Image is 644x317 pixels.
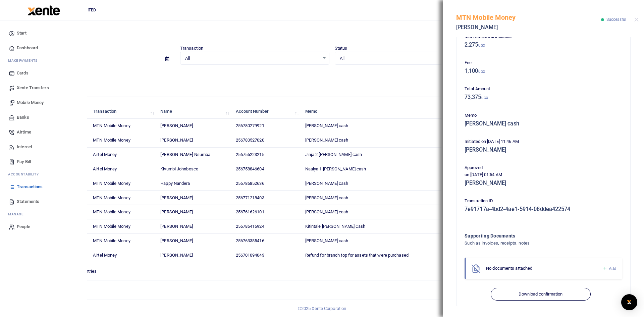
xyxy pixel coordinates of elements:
span: anage [11,212,24,217]
span: Airtime [17,129,31,136]
th: Transaction: activate to sort column ascending [89,104,157,119]
span: Mobile Money [17,99,44,106]
li: Ac [5,169,82,179]
span: Cards [17,70,29,76]
span: 256755223215 [236,152,264,157]
span: [PERSON_NAME] cash [305,181,348,186]
a: Start [5,26,82,41]
th: Memo: activate to sort column ascending [301,104,451,119]
span: MTN Mobile Money [93,181,130,186]
span: [PERSON_NAME] cash [305,195,348,200]
span: Statements [17,198,39,205]
span: 256771218403 [236,195,264,200]
span: Airtel Money [93,152,117,157]
span: 256701094043 [236,253,264,258]
a: Pay Bill [5,154,82,169]
h5: 2,275 [465,42,622,48]
span: 256780527020 [236,138,264,143]
span: MTN Mobile Money [93,238,130,243]
p: Memo [465,112,622,119]
span: Successful [606,17,626,22]
span: Pay Bill [17,158,31,165]
p: Approved [465,164,622,171]
span: [PERSON_NAME] cash [305,138,348,143]
li: M [5,209,82,219]
small: UGX [478,70,485,73]
span: [PERSON_NAME] [160,138,193,143]
span: ake Payments [11,58,38,63]
span: No documents attached [486,266,532,271]
p: Download [25,73,639,80]
span: Banks [17,114,29,121]
span: 256758846604 [236,166,264,171]
span: [PERSON_NAME] [160,224,193,229]
span: Airtel Money [93,253,117,258]
a: Banks [5,110,82,125]
span: 256780279921 [236,123,264,128]
small: UGX [481,96,488,100]
p: Fee [465,59,622,66]
a: Cards [5,66,82,81]
span: Kivumbi Johnbosco [160,166,198,171]
span: All [340,55,474,62]
span: Transactions [17,183,43,190]
span: People [17,223,30,230]
li: M [5,55,82,66]
span: Dashboard [17,45,38,51]
a: Internet [5,140,82,154]
a: Statements [5,194,82,209]
a: People [5,219,82,234]
div: Showing 141 to 150 of 392 entries [31,264,279,275]
img: logo-large [28,5,60,15]
span: [PERSON_NAME] [160,123,193,128]
a: Transactions [5,179,82,194]
span: Kitintale [PERSON_NAME] Cash [305,224,366,229]
h5: 7e91717a-4bd2-4ae1-5914-08ddea422574 [465,206,622,213]
input: select period [25,53,160,65]
span: Internet [17,144,32,150]
a: Dashboard [5,41,82,55]
span: Jinja 2 [PERSON_NAME] cash [305,152,362,157]
span: [PERSON_NAME] Nsumba [160,152,210,157]
div: Open Intercom Messenger [621,294,637,310]
label: Status [335,45,347,52]
span: Add [609,266,616,271]
a: logo-small logo-large logo-large [27,7,60,12]
span: [PERSON_NAME] cash [305,123,348,128]
span: [PERSON_NAME] [160,253,193,258]
a: Mobile Money [5,95,82,110]
th: Name: activate to sort column ascending [157,104,232,119]
span: Happy Nandera [160,181,190,186]
button: Download confirmation [491,288,590,301]
span: MTN Mobile Money [93,138,130,143]
span: 256761626101 [236,209,264,214]
span: MTN Mobile Money [93,123,130,128]
span: MTN Mobile Money [93,209,130,214]
h5: 73,375 [465,94,622,101]
span: Refund for branch top for assets that were purchased [305,253,409,258]
span: 256786852636 [236,181,264,186]
h5: 1,100 [465,68,622,74]
span: [PERSON_NAME] cash [305,238,348,243]
span: countability [13,172,39,177]
p: Transaction ID [465,198,622,205]
span: [PERSON_NAME] cash [305,209,348,214]
h5: [PERSON_NAME] [465,180,622,187]
span: All [185,55,320,62]
a: Airtime [5,125,82,140]
span: [PERSON_NAME] [160,195,193,200]
p: Initiated on [DATE] 11:46 AM [465,138,622,145]
h4: Such as invoices, receipts, notes [465,240,595,247]
p: Total Amount [465,86,622,93]
h4: Supporting Documents [465,232,595,240]
h4: Transactions [25,29,639,36]
h5: MTN Mobile Money [456,13,601,21]
p: on [DATE] 01:54 AM [465,171,622,178]
a: Xente Transfers [5,81,82,95]
small: UGX [478,44,485,47]
span: MTN Mobile Money [93,195,130,200]
span: Xente Transfers [17,85,49,91]
span: Naalya 1 [PERSON_NAME] cash [305,166,366,171]
h5: [PERSON_NAME] cash [465,120,622,127]
span: 256763385416 [236,238,264,243]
